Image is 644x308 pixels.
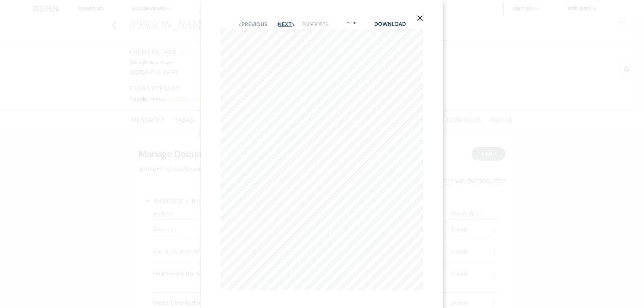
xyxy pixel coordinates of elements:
a: Download [374,20,406,27]
button: Previous [238,22,267,27]
p: Page 1 of 29 [302,20,328,29]
button: + [352,20,357,25]
button: - [346,20,351,25]
button: Next [278,22,295,27]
